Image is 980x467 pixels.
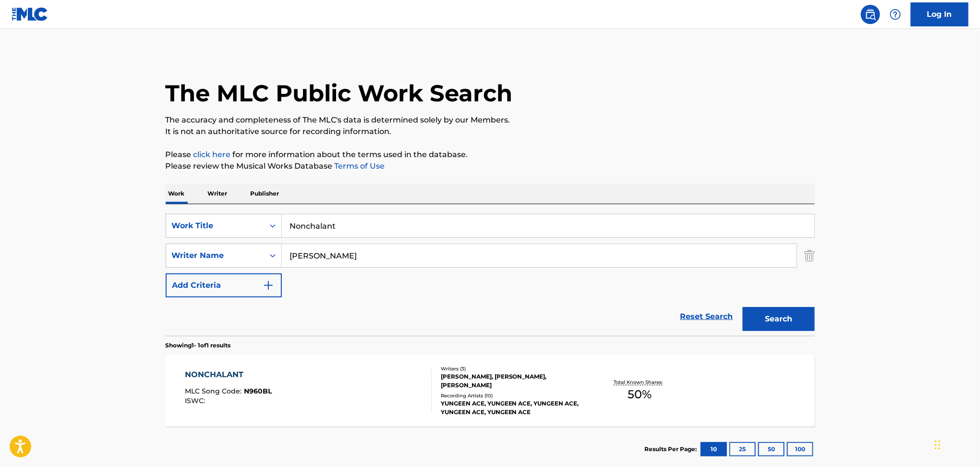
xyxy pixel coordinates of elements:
img: search [865,9,876,20]
p: Total Known Shares: [614,379,665,386]
span: ISWC : [185,396,207,405]
img: MLC Logo [12,7,48,21]
button: 50 [758,442,785,456]
p: Please review the Musical Works Database [166,160,815,172]
div: Work Title [172,220,258,232]
a: Terms of Use [333,161,385,171]
a: click here [194,150,231,159]
p: Results Per Page: [645,445,700,454]
button: Search [743,307,815,331]
iframe: Chat Widget [932,421,980,467]
span: N960BL [244,387,272,395]
span: 50 % [628,386,652,403]
h1: The MLC Public Work Search [166,79,513,108]
div: Drag [935,430,941,459]
div: NONCHALANT [185,369,272,381]
button: Add Criteria [166,273,282,297]
a: Reset Search [676,306,738,327]
p: Work [166,184,188,204]
p: The accuracy and completeness of The MLC's data is determined solely by our Members. [166,114,815,126]
div: Help [886,5,905,24]
div: [PERSON_NAME], [PERSON_NAME], [PERSON_NAME] [441,372,586,390]
img: help [890,9,901,20]
img: 9d2ae6d4665cec9f34b9.svg [263,280,274,291]
div: YUNGEEN ACE, YUNGEEN ACE, YUNGEEN ACE, YUNGEEN ACE, YUNGEEN ACE [441,399,586,417]
p: Showing 1 - 1 of 1 results [166,341,231,350]
a: NONCHALANTMLC Song Code:N960BLISWC:Writers (3)[PERSON_NAME], [PERSON_NAME], [PERSON_NAME]Recordin... [166,355,815,427]
a: Public Search [861,5,880,24]
button: 25 [729,442,756,456]
div: Writer Name [172,250,258,261]
a: Log In [911,2,968,26]
div: Writers ( 3 ) [441,365,586,372]
p: Publisher [248,184,282,204]
p: Please for more information about the terms used in the database. [166,149,815,160]
button: 10 [701,442,727,456]
p: It is not an authoritative source for recording information. [166,126,815,137]
button: 100 [787,442,813,456]
p: Writer [205,184,230,204]
span: MLC Song Code : [185,387,244,395]
img: Delete Criterion [804,244,815,268]
div: Recording Artists ( 10 ) [441,392,586,399]
form: Search Form [166,214,815,336]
